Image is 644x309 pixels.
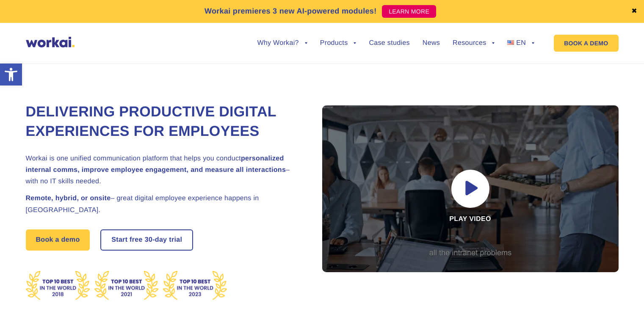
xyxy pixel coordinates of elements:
div: Play video [322,105,619,272]
a: Start free30-daytrial [101,230,192,250]
a: Products [320,40,357,47]
a: BOOK A DEMO [554,35,618,52]
a: Why Workai? [257,40,307,47]
a: ✖ [631,8,637,15]
h2: – great digital employee experience happens in [GEOGRAPHIC_DATA]. [26,193,301,215]
a: LEARN MORE [382,5,436,18]
strong: Remote, hybrid, or onsite [26,195,111,202]
a: Case studies [369,40,409,47]
i: 30-day [145,237,167,243]
h2: Workai is one unified communication platform that helps you conduct – with no IT skills needed. [26,153,301,188]
h1: Delivering Productive Digital Experiences for Employees [26,102,301,141]
p: Workai premieres 3 new AI-powered modules! [205,6,377,17]
a: Resources [453,40,495,47]
a: Book a demo [26,229,90,251]
span: EN [516,39,526,47]
a: News [423,40,440,47]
